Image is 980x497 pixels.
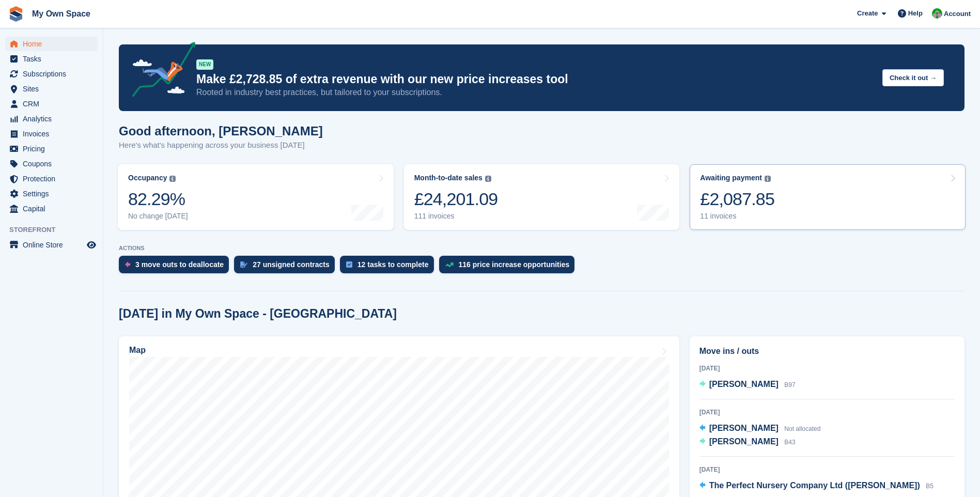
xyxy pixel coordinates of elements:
span: CRM [23,97,85,111]
div: NEW [196,59,213,70]
span: B43 [784,439,795,446]
a: 3 move outs to deallocate [119,256,234,278]
span: Invoices [23,127,85,141]
a: menu [5,67,98,81]
a: My Own Space [28,5,95,22]
div: [DATE] [699,408,955,417]
span: Account [944,9,971,19]
div: 27 unsigned contracts [253,260,330,269]
a: [PERSON_NAME] B97 [699,378,796,392]
span: Capital [23,201,85,216]
span: Storefront [9,225,103,235]
p: Here's what's happening across your business [DATE] [119,139,323,151]
a: The Perfect Nursery Company Ltd ([PERSON_NAME]) B5 [699,479,934,493]
div: 116 price increase opportunities [459,260,570,269]
a: Preview store [85,239,98,251]
p: Make £2,728.85 of extra revenue with our new price increases tool [196,72,874,87]
span: Tasks [23,52,85,66]
a: 116 price increase opportunities [439,256,580,278]
p: ACTIONS [119,245,965,252]
img: task-75834270c22a3079a89374b754ae025e5fb1db73e45f91037f5363f120a921f8.svg [346,261,352,268]
div: 12 tasks to complete [357,260,429,269]
a: 27 unsigned contracts [234,256,340,278]
div: Awaiting payment [700,174,762,182]
div: [DATE] [699,364,955,373]
span: Sites [23,82,85,96]
a: Awaiting payment £2,087.85 11 invoices [690,164,966,230]
div: 82.29% [128,189,188,210]
span: Subscriptions [23,67,85,81]
span: B97 [784,381,795,389]
a: menu [5,82,98,96]
img: icon-info-grey-7440780725fd019a000dd9b08b2336e03edf1995a4989e88bcd33f0948082b44.svg [169,176,176,182]
a: 12 tasks to complete [340,256,439,278]
h2: [DATE] in My Own Space - [GEOGRAPHIC_DATA] [119,307,397,321]
a: menu [5,172,98,186]
span: [PERSON_NAME] [709,424,779,432]
a: menu [5,187,98,201]
img: contract_signature_icon-13c848040528278c33f63329250d36e43548de30e8caae1d1a13099fd9432cc5.svg [240,261,247,268]
a: menu [5,142,98,156]
span: Create [857,8,878,19]
div: 3 move outs to deallocate [135,260,224,269]
img: move_outs_to_deallocate_icon-f764333ba52eb49d3ac5e1228854f67142a1ed5810a6f6cc68b1a99e826820c5.svg [125,261,130,268]
a: menu [5,37,98,51]
div: Month-to-date sales [414,174,483,182]
a: [PERSON_NAME] B43 [699,436,796,449]
span: Analytics [23,112,85,126]
img: price-adjustments-announcement-icon-8257ccfd72463d97f412b2fc003d46551f7dbcb40ab6d574587a9cd5c0d94... [123,42,196,101]
div: 11 invoices [700,212,774,221]
div: 111 invoices [414,212,498,221]
a: menu [5,238,98,252]
a: menu [5,157,98,171]
img: icon-info-grey-7440780725fd019a000dd9b08b2336e03edf1995a4989e88bcd33f0948082b44.svg [765,176,771,182]
span: B5 [926,483,934,490]
img: icon-info-grey-7440780725fd019a000dd9b08b2336e03edf1995a4989e88bcd33f0948082b44.svg [485,176,491,182]
a: menu [5,52,98,66]
a: menu [5,97,98,111]
span: The Perfect Nursery Company Ltd ([PERSON_NAME]) [709,481,920,490]
a: Month-to-date sales £24,201.09 111 invoices [404,164,680,230]
span: Protection [23,172,85,186]
div: Occupancy [128,174,167,182]
div: No change [DATE] [128,212,188,221]
span: Online Store [23,238,85,252]
a: Occupancy 82.29% No change [DATE] [118,164,394,230]
a: menu [5,127,98,141]
img: stora-icon-8386f47178a22dfd0bd8f6a31ec36ba5ce8667c1dd55bd0f319d3a0aa187defe.svg [8,6,24,22]
span: Not allocated [784,425,820,432]
p: Rooted in industry best practices, but tailored to your subscriptions. [196,87,874,98]
img: price_increase_opportunities-93ffe204e8149a01c8c9dc8f82e8f89637d9d84a8eef4429ea346261dce0b2c0.svg [445,262,454,267]
button: Check it out → [882,69,944,86]
a: menu [5,201,98,216]
h1: Good afternoon, [PERSON_NAME] [119,124,323,138]
span: [PERSON_NAME] [709,437,779,446]
a: menu [5,112,98,126]
div: £2,087.85 [700,189,774,210]
span: Pricing [23,142,85,156]
div: £24,201.09 [414,189,498,210]
div: [DATE] [699,465,955,474]
span: [PERSON_NAME] [709,380,779,389]
span: Settings [23,187,85,201]
span: Help [908,8,923,19]
a: [PERSON_NAME] Not allocated [699,422,821,436]
h2: Map [129,346,146,355]
span: Coupons [23,157,85,171]
img: Paula Harris [932,8,942,19]
span: Home [23,37,85,51]
h2: Move ins / outs [699,345,955,358]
